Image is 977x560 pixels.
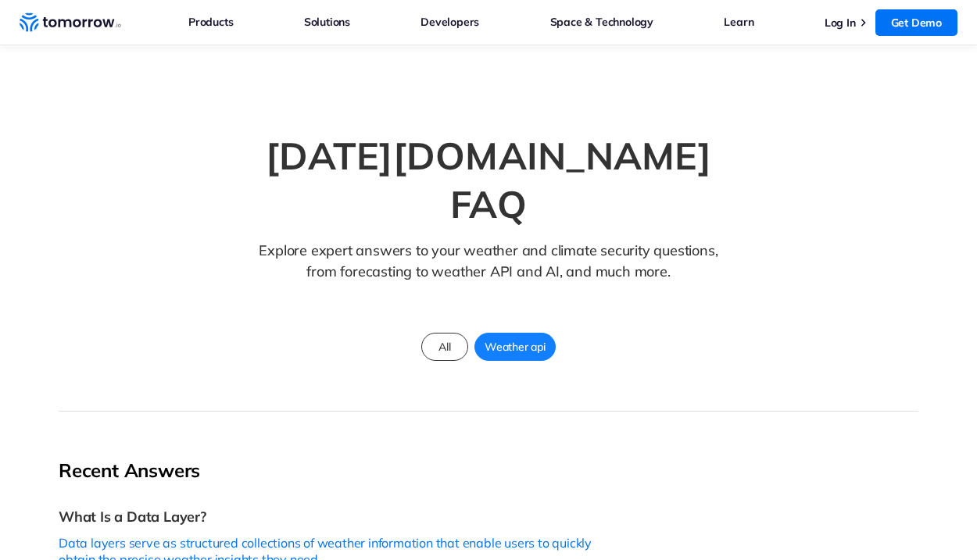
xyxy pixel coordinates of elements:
a: Solutions [304,12,350,32]
a: Home link [20,11,121,34]
a: Log In [825,16,856,30]
a: Space & Technology [550,12,653,32]
span: All [429,337,460,357]
h1: [DATE][DOMAIN_NAME] FAQ [223,131,754,229]
h3: What Is a Data Layer? [59,508,595,526]
a: Get Demo [875,9,957,36]
p: Explore expert answers to your weather and climate security questions, from forecasting to weathe... [252,240,725,306]
span: Weather api [475,337,555,357]
a: Learn [724,12,753,32]
a: Developers [421,12,479,32]
a: Products [188,12,233,32]
h2: Recent Answers [59,458,595,483]
a: Weather api [474,333,556,361]
a: All [421,333,468,361]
